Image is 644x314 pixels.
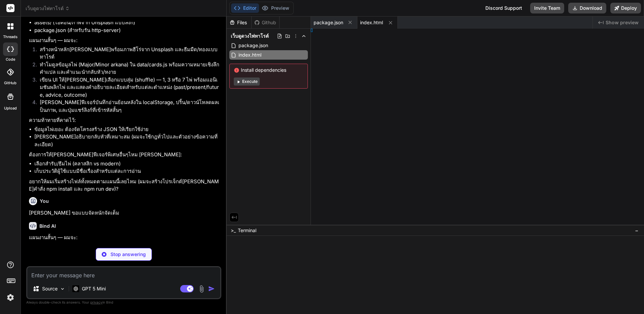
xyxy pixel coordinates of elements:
[34,61,220,76] li: ทำโมดูลข้อมูลไพ่ (Major/Minor arkana) ใน data/cards.js พร้อมความหมายเชิงลึก คำแปล และคำแนะนำกลับห...
[238,227,256,234] span: Terminal
[481,3,526,13] div: Discord Support
[208,285,215,292] img: icon
[34,160,220,168] li: เลือกสำรับ/ธีมไพ่ (คลาสสิก vs modern)
[234,77,260,86] button: Execute
[238,51,262,59] span: index.html
[610,3,641,13] button: Deploy
[238,41,269,50] span: package.json
[60,286,65,292] img: Pick Models
[29,209,220,217] p: [PERSON_NAME] ขอแบบจัดหนักจัดเต็ม
[314,19,343,26] span: package.json
[227,19,251,26] div: Files
[530,3,564,13] button: Invite Team
[568,3,606,13] button: Download
[5,292,16,303] img: settings
[231,3,259,13] button: Editor
[72,285,79,292] img: GPT 5 Mini
[635,227,639,234] span: −
[26,299,221,306] p: Always double-check its answers. Your in Bind
[34,133,220,148] li: [PERSON_NAME]อธิบายกลับหัวที่เหมาะสม (ผมจะใช้กฎทั่วไปและตัวอย่างข้อความที่ละเอียด)
[3,34,18,40] label: threads
[360,19,383,26] span: index.html
[234,67,303,73] span: Install dependencies
[29,151,220,159] p: ต้องการให้[PERSON_NAME]ฟีเจอร์พิเศษอื่นๆไหม [PERSON_NAME]:
[34,167,220,175] li: เก็บประวัติผู้ใช้แบบมีชื่อเรื่องสำหรับแต่ละการอ่าน
[34,99,220,114] li: [PERSON_NAME]ฟีเจอร์บันทึกอ่านย้อนหลังใน localStorage, ปริ้น/ดาวน์โหลดผลเป็นภาพ, และปุ่มแชร์ลิงก์...
[34,19,220,27] li: assets/ (ไอคอน/ภาพจาก Unsplash แบบลิงก์)
[34,46,220,61] li: สร้างหน้าหลัก[PERSON_NAME]พร้อมภาพฮีโร่จาก Unsplash และธีมมืด/ทองแบบทาโรต์
[42,285,58,292] p: Source
[259,3,292,13] button: Preview
[231,227,236,234] span: >_
[231,33,269,39] span: เว็บดูดวงไพ่ทาโรต์
[34,27,220,34] li: package.json (สำหรับรัน http-server)
[4,80,17,86] label: GitHub
[90,300,102,304] span: privacy
[29,234,220,242] p: แผนงานสั้นๆ — ผมจะ:
[4,105,17,111] label: Upload
[29,117,220,124] p: ความท้าทายที่คาดไว้:
[29,37,220,44] p: แผนงานสั้นๆ — ผมจะ:
[34,126,220,133] li: ข้อมูลไพ่เยอะ ต้องจัดโครงสร้าง JSON ให้เรียกใช้ง่าย
[39,223,56,229] h6: Bind AI
[82,285,106,292] p: GPT 5 Mini
[6,57,15,62] label: code
[40,198,49,205] h6: You
[198,285,205,293] img: attachment
[606,19,639,26] span: Show preview
[252,19,279,26] div: Github
[26,5,70,12] span: เว็บดูดวงไพ่ทาโรต์
[29,178,220,193] p: อยากให้ผมเริ่มสร้างไฟล์ทั้งหมดตามแผนนี้เลยไหม (ผมจะสร้างโปรเจ็กต์[PERSON_NAME]คำสั่ง npm install ...
[34,76,220,99] li: เขียน UI ให้[PERSON_NAME]เลือกแบบสุ่ม (shuffle) — 1, 3 หรือ 7 ไพ่ พร้อมแอนิเมชันพลิกไพ่ และแสดงคำ...
[110,251,146,258] p: Stop answering
[634,225,640,236] button: −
